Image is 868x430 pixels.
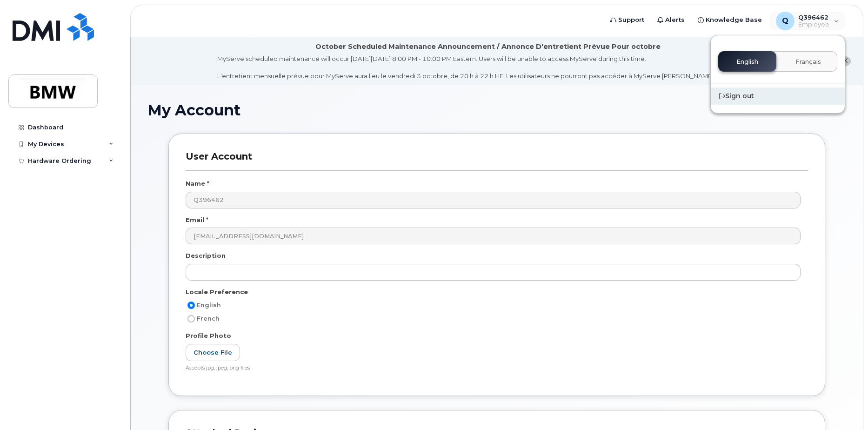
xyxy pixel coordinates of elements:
[186,179,209,188] label: Name *
[186,365,801,372] div: Accepts jpg, jpeg, png files
[186,331,231,340] label: Profile Photo
[186,251,226,260] label: Description
[795,58,821,66] span: Français
[828,390,861,423] iframe: Messenger Launcher
[197,302,221,309] span: English
[186,344,240,361] label: Choose File
[186,288,248,296] label: Locale Preference
[187,315,195,322] input: French
[187,302,195,309] input: English
[315,42,661,52] div: October Scheduled Maintenance Announcement / Annonce D'entretient Prévue Pour octobre
[186,151,808,171] h3: User Account
[217,54,759,81] div: MyServe scheduled maintenance will occur [DATE][DATE] 8:00 PM - 10:00 PM Eastern. Users will be u...
[711,87,845,105] div: Sign out
[147,102,846,118] h1: My Account
[197,315,220,322] span: French
[186,215,208,224] label: Email *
